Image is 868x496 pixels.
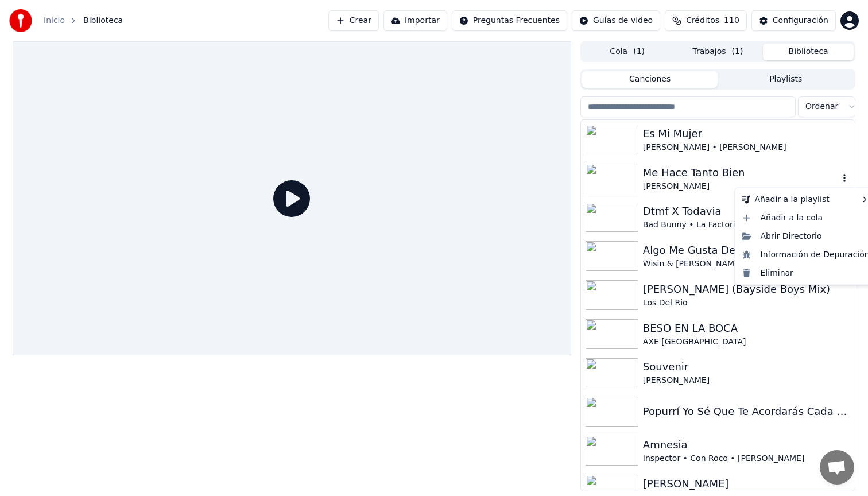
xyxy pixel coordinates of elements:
[643,476,850,492] div: [PERSON_NAME]
[452,10,567,31] button: Preguntas Frecuentes
[643,219,850,231] div: Bad Bunny • La Factoria
[643,142,850,153] div: [PERSON_NAME] • [PERSON_NAME]
[643,126,850,142] div: Es Mi Mujer
[643,404,850,420] div: Popurrí Yo Sé Que Te Acordarás Cada Vez Te Extraño Más Acá Entre Nos
[643,297,850,309] div: Los Del Rio
[643,258,850,270] div: Wisin & [PERSON_NAME] • [PERSON_NAME] • T-Pain
[673,44,764,60] button: Trabajos
[633,46,645,57] span: ( 1 )
[643,165,839,181] div: Me Hace Tanto Bien
[383,10,447,31] button: Importar
[643,453,850,464] div: Inspector • Con Roco • [PERSON_NAME]
[328,10,379,31] button: Crear
[643,437,850,453] div: Amnesia
[751,10,836,31] button: Configuración
[44,15,65,26] a: Inicio
[643,181,839,192] div: [PERSON_NAME]
[643,375,850,386] div: [PERSON_NAME]
[83,15,123,26] span: Biblioteca
[665,10,747,31] button: Créditos110
[582,71,718,88] button: Canciones
[643,336,850,348] div: AXE [GEOGRAPHIC_DATA]
[643,281,850,297] div: [PERSON_NAME] (Bayside Boys Mix)
[820,450,854,485] div: Chat abierto
[44,15,123,26] nav: breadcrumb
[732,46,743,57] span: ( 1 )
[643,320,850,336] div: BESO EN LA BOCA
[582,44,673,60] button: Cola
[643,242,850,258] div: Algo Me Gusta De Ti
[805,101,838,113] span: Ordenar
[718,71,854,88] button: Playlists
[9,9,32,32] img: youka
[643,359,850,375] div: Souvenir
[643,203,850,219] div: Dtmf X Todavia
[763,44,854,60] button: Biblioteca
[773,15,828,26] div: Configuración
[572,10,660,31] button: Guías de video
[724,15,739,26] span: 110
[686,15,719,26] span: Créditos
